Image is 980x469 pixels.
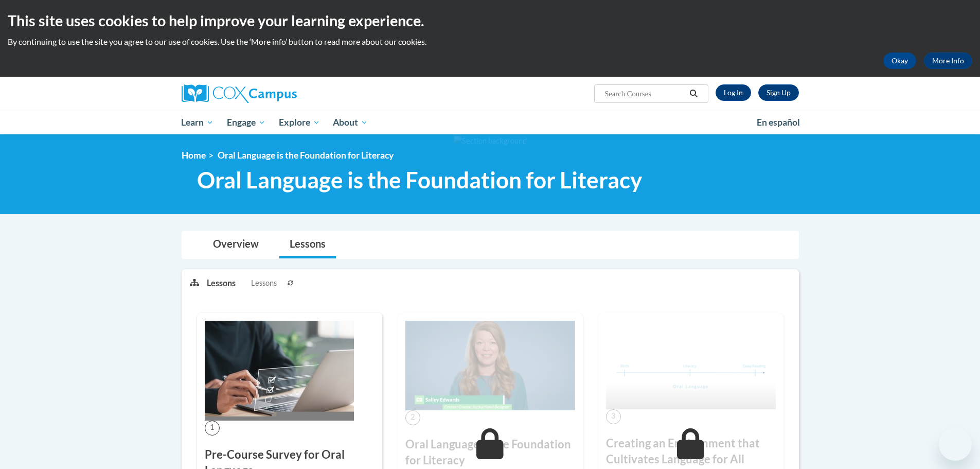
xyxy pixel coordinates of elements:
[454,135,527,147] img: Section background
[405,437,575,468] h3: Oral Language is the Foundation for Literacy
[279,116,320,129] span: Explore
[197,166,642,194] span: Oral Language is the Foundation for Literacy
[181,116,213,129] span: Learn
[603,88,686,100] input: Search Courses
[175,111,221,134] a: Learn
[924,53,972,69] a: More Info
[182,150,206,161] a: Home
[750,112,807,133] a: En español
[883,53,916,69] button: Okay
[326,111,375,134] a: About
[227,116,265,129] span: Engage
[218,150,394,161] span: Oral Language is the Foundation for Literacy
[686,88,701,100] button: Search
[272,111,327,134] a: Explore
[8,36,972,47] p: By continuing to use the site you agree to our use of cookies. Use the ‘More info’ button to read...
[182,84,297,103] img: Cox Campus
[203,231,269,258] a: Overview
[939,428,972,461] iframe: Button to launch messaging window
[205,421,220,436] span: 1
[405,410,420,425] span: 2
[405,321,575,410] img: Course Image
[758,84,799,101] a: Register
[8,10,972,31] h2: This site uses cookies to help improve your learning experience.
[606,321,776,409] img: Course Image
[166,111,814,134] div: Main menu
[182,84,377,103] a: Cox Campus
[207,277,236,289] p: Lessons
[205,321,354,421] img: Course Image
[716,84,751,101] a: Log In
[251,277,277,289] span: Lessons
[606,409,621,424] span: 3
[757,117,800,128] span: En español
[333,116,368,129] span: About
[279,231,336,258] a: Lessons
[220,111,272,134] a: Engage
